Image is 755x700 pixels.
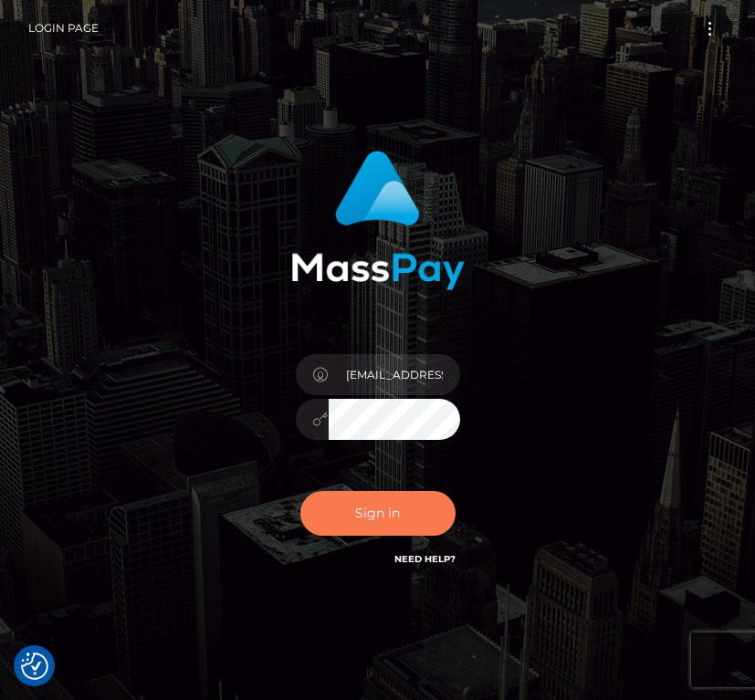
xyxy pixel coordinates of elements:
[329,354,460,395] input: Username...
[21,653,48,680] button: Consent Preferences
[394,553,456,565] a: Need Help?
[21,653,48,680] img: Revisit consent button
[291,151,465,290] img: MassPay Login
[300,491,456,536] button: Sign in
[693,16,727,41] button: Toggle navigation
[28,9,99,47] a: Login Page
